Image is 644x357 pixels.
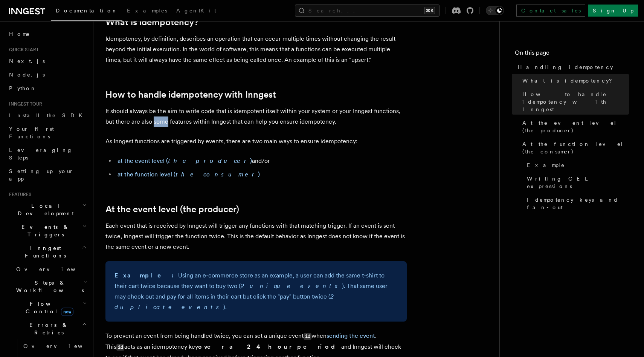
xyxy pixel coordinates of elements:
[6,244,81,259] span: Inngest Functions
[9,58,45,64] span: Next.js
[114,270,398,313] p: Using an e-commerce store as an example, a user can add the same t-shirt to their cart twice beca...
[527,175,629,190] span: Writing CEL expressions
[527,161,565,169] span: Example
[105,17,198,28] a: What is idempotency?
[20,339,89,353] a: Overview
[105,106,407,127] p: It should always be the aim to write code that is idempotent itself within your system or your In...
[6,54,89,68] a: Next.js
[515,48,629,60] h4: On this page
[168,157,250,164] em: the producer
[524,158,629,172] a: Example
[176,8,216,14] span: AgentKit
[327,332,375,339] a: sending the event
[241,282,342,290] em: 2 unique events
[9,112,87,118] span: Install the SDK
[6,199,89,220] button: Local Development
[13,297,89,318] button: Flow Controlnew
[519,87,629,116] a: How to handle idempotency with Inngest
[6,81,89,95] a: Python
[122,2,172,20] a: Examples
[9,72,45,78] span: Node.js
[527,196,629,211] span: Idempotency keys and fan-out
[588,5,638,17] a: Sign Up
[13,318,89,339] button: Errors & Retries
[116,344,124,351] code: id
[6,241,89,262] button: Inngest Functions
[13,276,89,297] button: Steps & Workflows
[6,192,31,198] span: Features
[6,27,89,41] a: Home
[16,266,94,272] span: Overview
[522,140,629,155] span: At the function level (the consumer)
[172,2,221,20] a: AgentKit
[524,193,629,214] a: Idempotency keys and fan-out
[6,202,82,217] span: Local Development
[522,119,629,134] span: At the event level (the producer)
[424,7,435,14] kbd: ⌘K
[486,6,504,15] button: Toggle dark mode
[6,164,89,185] a: Setting up your app
[13,321,82,336] span: Errors & Retries
[23,343,101,349] span: Overview
[13,262,89,276] a: Overview
[522,77,617,84] span: What is idempotency?
[519,116,629,137] a: At the event level (the producer)
[61,308,73,316] span: new
[198,343,341,350] strong: over a 24 hour period
[105,204,239,215] a: At the event level (the producer)
[6,143,89,164] a: Leveraging Steps
[9,168,74,182] span: Setting up your app
[524,172,629,193] a: Writing CEL expressions
[519,74,629,87] a: What is idempotency?
[105,89,276,100] a: How to handle idempotency with Inngest
[516,5,585,17] a: Contact sales
[56,8,118,14] span: Documentation
[6,47,39,53] span: Quick start
[9,85,37,91] span: Python
[127,8,167,14] span: Examples
[304,333,311,340] code: id
[13,300,83,315] span: Flow Control
[9,147,73,161] span: Leveraging Steps
[6,223,82,238] span: Events & Triggers
[6,109,89,122] a: Install the SDK
[515,60,629,74] a: Handling idempotency
[6,122,89,143] a: Your first Functions
[175,171,258,178] em: the consumer
[6,220,89,241] button: Events & Triggers
[105,34,407,65] p: Idempotency, by definition, describes an operation that can occur multiple times without changing...
[13,279,84,294] span: Steps & Workflows
[105,136,407,147] p: As Inngest functions are triggered by events, there are two main ways to ensure idempotency:
[118,171,260,178] a: at the function level (the consumer)
[522,90,629,113] span: How to handle idempotency with Inngest
[295,5,440,17] button: Search...⌘K
[9,126,54,139] span: Your first Functions
[114,272,178,279] strong: Example:
[118,157,252,164] a: at the event level (the producer)
[105,221,407,252] p: Each event that is received by Inngest will trigger any functions with that matching trigger. If ...
[519,137,629,158] a: At the function level (the consumer)
[9,30,30,38] span: Home
[115,156,407,166] li: and/or
[51,2,122,21] a: Documentation
[6,101,42,107] span: Inngest tour
[6,68,89,81] a: Node.js
[518,63,613,71] span: Handling idempotency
